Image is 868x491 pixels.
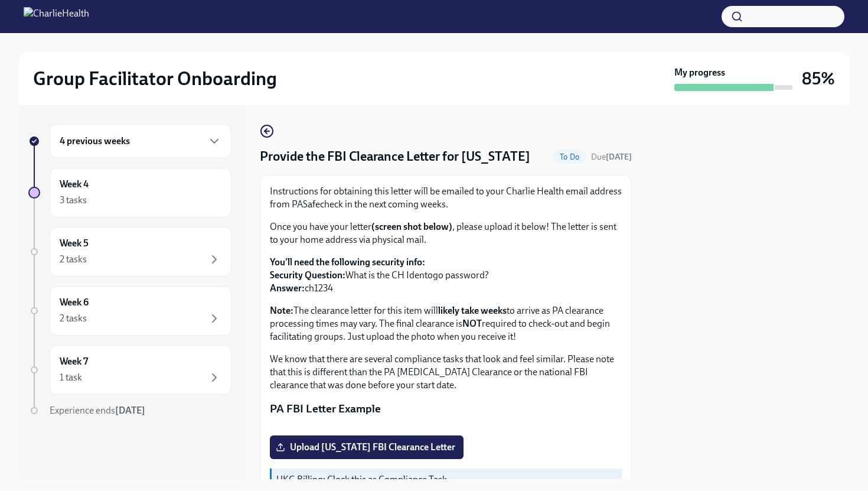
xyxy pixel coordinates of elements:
[270,282,305,294] strong: Answer:
[60,296,89,309] h6: Week 6
[462,318,482,329] strong: NOT
[270,304,622,343] p: The clearance letter for this item will to arrive as PA clearance processing times may vary. The ...
[270,353,622,392] p: We know that there are several compliance tasks that look and feel similar. Please note that this...
[33,67,277,90] h2: Group Facilitator Onboarding
[270,185,622,211] p: Instructions for obtaining this letter will be emailed to your Charlie Health email address from ...
[24,7,89,26] img: CharlieHealth
[60,178,89,191] h6: Week 4
[60,371,82,384] div: 1 task
[553,152,586,161] span: To Do
[270,401,622,417] p: PA FBI Letter Example
[260,148,530,165] h4: Provide the FBI Clearance Letter for [US_STATE]
[270,256,425,268] strong: You'll need the following security info:
[591,152,632,162] span: Due
[60,194,87,207] div: 3 tasks
[371,221,452,232] strong: (screen shot below)
[270,305,293,316] strong: Note:
[60,237,89,250] h6: Week 5
[60,355,88,368] h6: Week 7
[28,286,231,336] a: Week 62 tasks
[28,168,231,217] a: Week 43 tasks
[60,312,87,325] div: 2 tasks
[60,135,130,148] h6: 4 previous weeks
[276,473,617,486] p: UKG Billing: Clock this as Compliance Task
[270,269,345,281] strong: Security Question:
[606,152,632,162] strong: [DATE]
[50,124,231,158] div: 4 previous weeks
[60,253,87,266] div: 2 tasks
[28,345,231,395] a: Week 71 task
[591,151,632,162] span: September 23rd, 2025 10:00
[50,405,145,416] span: Experience ends
[438,305,507,316] strong: likely take weeks
[674,66,725,79] strong: My progress
[270,256,622,295] p: What is the CH Identogo password? ch1234
[270,435,464,459] label: Upload [US_STATE] FBI Clearance Letter
[802,68,835,89] h3: 85%
[115,405,145,416] strong: [DATE]
[28,227,231,277] a: Week 52 tasks
[270,220,622,246] p: Once you have your letter , please upload it below! The letter is sent to your home address via p...
[278,441,455,453] span: Upload [US_STATE] FBI Clearance Letter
